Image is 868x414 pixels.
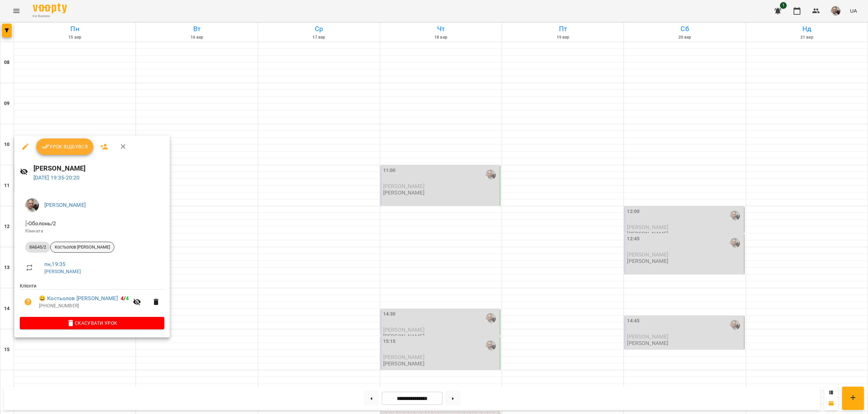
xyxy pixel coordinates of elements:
button: Урок відбувся [36,138,94,155]
p: Кімната [25,228,159,235]
p: [PHONE_NUMBER] [39,303,129,309]
a: [PERSON_NAME] [44,202,86,208]
span: 8АБ45/2 [25,244,50,250]
button: Скасувати Урок [20,317,164,329]
button: Візит ще не сплачено. Додати оплату? [20,294,36,310]
div: Костьолов [PERSON_NAME] [50,242,114,253]
a: 😀 Костьолов [PERSON_NAME] [39,294,118,303]
b: / [121,295,129,302]
img: c6e0b29f0dc4630df2824b8ec328bb4d.jpg [25,198,39,212]
h6: [PERSON_NAME] [33,163,164,174]
ul: Клієнти [20,282,164,317]
span: Урок відбувся [42,143,88,151]
span: 4 [121,295,124,302]
a: пн , 19:35 [44,261,66,267]
span: Костьолов [PERSON_NAME] [51,244,114,250]
span: Скасувати Урок [25,319,159,327]
a: [PERSON_NAME] [44,269,81,274]
span: 4 [126,295,129,302]
span: - Оболонь/2 [25,220,58,227]
a: [DATE] 19:35-20:20 [33,174,80,181]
